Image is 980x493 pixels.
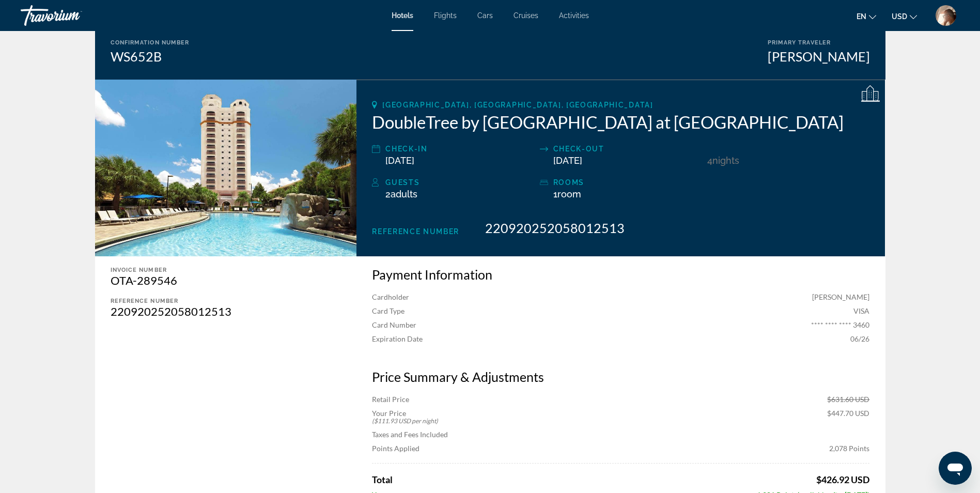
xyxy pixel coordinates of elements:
[892,9,917,24] button: Change currency
[392,11,413,20] a: Hotels
[827,409,869,418] span: $447.70 USD
[111,39,190,46] div: Confirmation Number
[559,11,589,20] a: Activities
[857,9,876,24] button: Change language
[553,143,702,155] div: Check-out
[768,49,870,64] div: [PERSON_NAME]
[892,12,907,21] span: USD
[477,11,493,20] a: Cars
[111,267,336,273] div: Invoice Number
[514,11,538,20] a: Cruises
[434,11,457,20] a: Flights
[553,176,702,189] div: rooms
[385,143,534,155] div: Check-in
[372,418,438,425] span: ($111.93 USD per night)
[372,320,416,329] span: Card Number
[385,189,417,199] span: 2
[111,273,336,287] div: OTA-289546
[95,80,357,256] img: DoubleTree by Hilton Hotel Orlando at SeaWorld
[372,395,409,404] span: Retail Price
[385,176,534,189] div: Guests
[939,452,972,485] iframe: Button to launch messaging window
[21,2,124,29] a: Travorium
[111,49,190,64] div: WS652B
[553,189,581,199] span: 1
[111,298,336,304] div: Reference number
[372,306,405,315] span: Card Type
[382,101,653,109] span: [GEOGRAPHIC_DATA], [GEOGRAPHIC_DATA], [GEOGRAPHIC_DATA]
[372,474,393,485] span: Total
[827,395,869,404] span: $631.60 USD
[850,334,869,343] span: 06/26
[372,112,869,132] h2: DoubleTree by [GEOGRAPHIC_DATA] at [GEOGRAPHIC_DATA]
[857,12,866,21] span: en
[812,292,869,301] span: [PERSON_NAME]
[485,220,625,236] span: 220920252058012513
[372,444,419,453] span: Points Applied
[816,474,869,485] span: $426.92 USD
[372,369,869,384] h3: Price Summary & Adjustments
[372,227,459,236] span: Reference Number
[372,267,869,282] h3: Payment Information
[712,155,739,166] span: Nights
[553,155,582,166] span: [DATE]
[829,444,869,453] span: 2,078 Points
[372,409,406,418] span: Your Price
[372,292,409,301] span: Cardholder
[936,5,956,26] img: User image
[853,306,869,315] span: VISA
[768,39,870,46] div: Primary Traveler
[111,304,336,318] div: 220920252058012513
[932,5,959,26] button: User Menu
[707,155,712,166] span: 4
[372,334,423,343] span: Expiration Date
[385,155,414,166] span: [DATE]
[372,430,448,439] span: Taxes and Fees Included
[391,189,417,199] span: Adults
[557,189,581,199] span: Room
